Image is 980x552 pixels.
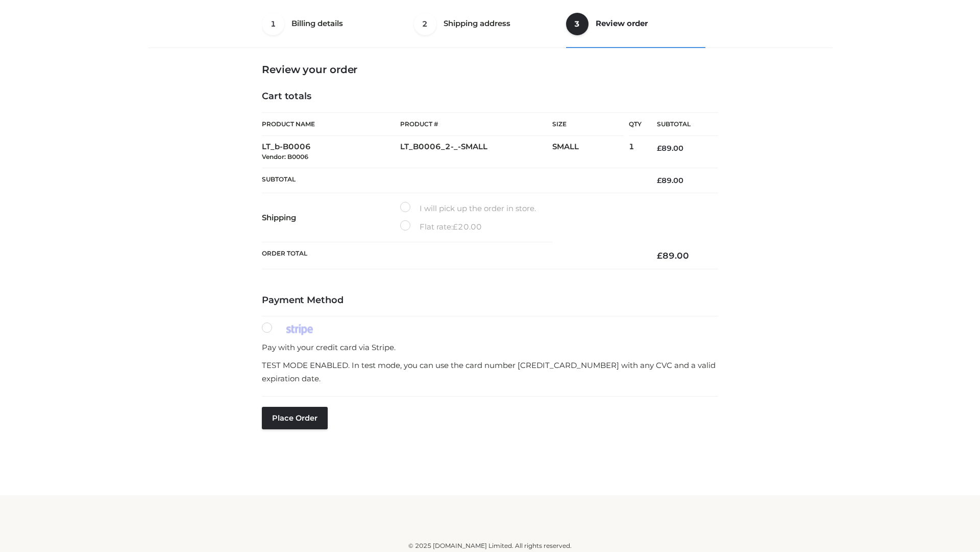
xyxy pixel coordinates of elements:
button: Place order [262,407,328,429]
td: LT_B0006_2-_-SMALL [400,136,552,168]
h4: Cart totals [262,91,718,102]
h3: Review your order [262,63,718,76]
th: Qty [629,112,642,136]
span: £ [657,176,661,185]
span: £ [657,144,661,153]
td: LT_b-B0006 [262,136,400,168]
th: Subtotal [262,168,642,193]
div: © 2025 [DOMAIN_NAME] Limited. All rights reserved. [152,541,828,551]
bdi: 89.00 [657,176,683,185]
bdi: 89.00 [657,144,683,153]
label: Flat rate: [400,220,482,234]
td: SMALL [552,136,629,168]
th: Product # [400,112,552,136]
h4: Payment Method [262,295,718,306]
td: 1 [629,136,642,168]
th: Shipping [262,193,400,242]
bdi: 20.00 [453,222,482,232]
th: Subtotal [642,113,718,136]
p: TEST MODE ENABLED. In test mode, you can use the card number [CREDIT_CARD_NUMBER] with any CVC an... [262,359,718,385]
th: Product Name [262,112,400,136]
bdi: 89.00 [657,250,689,261]
p: Pay with your credit card via Stripe. [262,341,718,354]
label: I will pick up the order in store. [400,202,536,215]
span: £ [657,250,663,261]
th: Size [552,113,624,136]
span: £ [453,222,458,232]
th: Order Total [262,242,642,269]
small: Vendor: B0006 [262,153,308,160]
